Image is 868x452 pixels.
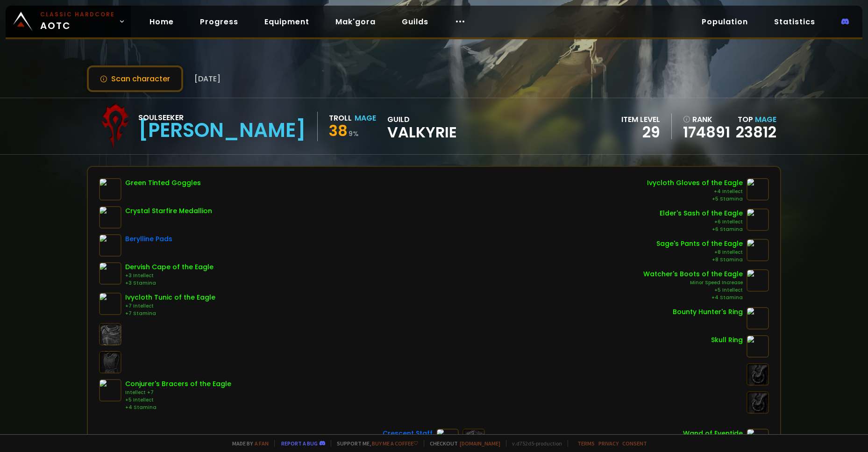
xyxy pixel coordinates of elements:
[142,12,181,31] a: Home
[349,129,359,138] small: 9 %
[125,404,231,411] div: +4 Stamina
[747,208,769,231] img: item-7370
[125,293,215,302] div: Ivycloth Tunic of the Eagle
[329,120,348,141] span: 38
[747,307,769,330] img: item-5351
[99,379,121,402] img: item-9846
[394,12,436,31] a: Guilds
[329,112,352,124] div: Troll
[125,206,212,216] div: Crystal Starfire Medallion
[673,307,743,317] div: Bounty Hunter's Ring
[99,178,121,201] img: item-4385
[355,112,376,124] div: Mage
[747,178,769,201] img: item-9795
[99,206,121,229] img: item-5003
[138,112,306,123] div: Soulseeker
[125,310,215,317] div: +7 Stamina
[125,379,231,389] div: Conjurer's Bracers of the Eagle
[647,188,743,195] div: +4 Intellect
[99,262,121,285] img: item-6604
[694,12,755,31] a: Population
[125,234,172,244] div: Berylline Pads
[683,125,730,139] a: 174891
[99,293,121,315] img: item-9791
[736,114,776,125] div: Top
[683,429,743,438] div: Wand of Eventide
[125,178,201,188] div: Green Tinted Goggles
[598,440,619,447] a: Privacy
[138,123,306,137] div: [PERSON_NAME]
[424,440,500,447] span: Checkout
[656,256,743,264] div: +8 Stamina
[331,440,418,447] span: Support me,
[621,125,660,139] div: 29
[125,280,213,287] div: +3 Stamina
[643,294,743,301] div: +4 Stamina
[660,226,743,233] div: +6 Stamina
[643,269,743,279] div: Watcher's Boots of the Eagle
[194,73,221,85] span: [DATE]
[387,114,457,139] div: guild
[660,218,743,226] div: +6 Intellect
[506,440,562,447] span: v. d752d5 - production
[192,12,246,31] a: Progress
[656,239,743,249] div: Sage's Pants of the Eagle
[660,208,743,218] div: Elder's Sash of the Eagle
[125,302,215,310] div: +7 Intellect
[622,440,647,447] a: Consent
[577,440,595,447] a: Terms
[383,429,433,438] div: Crescent Staff
[125,272,213,280] div: +3 Intellect
[767,12,823,31] a: Statistics
[747,269,769,292] img: item-14176
[257,12,317,31] a: Equipment
[621,114,660,125] div: item level
[755,114,776,125] span: Mage
[6,6,131,37] a: Classic HardcoreAOTC
[40,10,115,19] small: Classic Hardcore
[643,279,743,287] div: Minor Speed Increase
[125,396,231,404] div: +5 Intellect
[747,239,769,261] img: item-6616
[747,335,769,358] img: item-3739
[125,389,231,396] div: Intellect +7
[87,65,183,92] button: Scan character
[40,10,115,33] span: AOTC
[683,114,730,125] div: rank
[372,440,418,447] a: Buy me a coffee
[227,440,269,447] span: Made by
[656,249,743,256] div: +8 Intellect
[387,125,457,139] span: Valkyrie
[125,262,213,272] div: Dervish Cape of the Eagle
[711,335,743,345] div: Skull Ring
[99,234,121,257] img: item-4197
[647,195,743,203] div: +5 Stamina
[647,178,743,188] div: Ivycloth Gloves of the Eagle
[736,122,776,143] a: 23812
[255,440,269,447] a: a fan
[328,12,383,31] a: Mak'gora
[643,287,743,294] div: +5 Intellect
[460,440,500,447] a: [DOMAIN_NAME]
[281,440,318,447] a: Report a bug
